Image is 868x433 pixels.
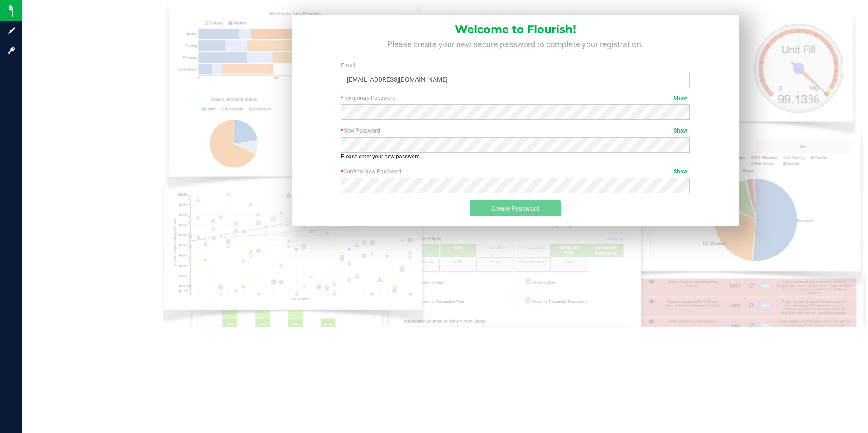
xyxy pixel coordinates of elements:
label: Email [341,61,690,69]
label: Temporary Password [341,94,690,102]
span: Please create your new secure password to complete your registration. [387,39,643,49]
inline-svg: Log in [7,46,16,55]
span: Create Password [491,205,540,212]
h1: Welcome to Flourish! [305,15,726,35]
span: Show [674,94,687,102]
div: Please enter your new password... [341,153,690,161]
label: New Password [341,127,690,135]
span: Show [674,127,687,135]
label: Confirm New Password [341,167,690,176]
span: Show [674,167,687,176]
inline-svg: Sign up [7,26,16,35]
button: Create Password [470,200,561,216]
